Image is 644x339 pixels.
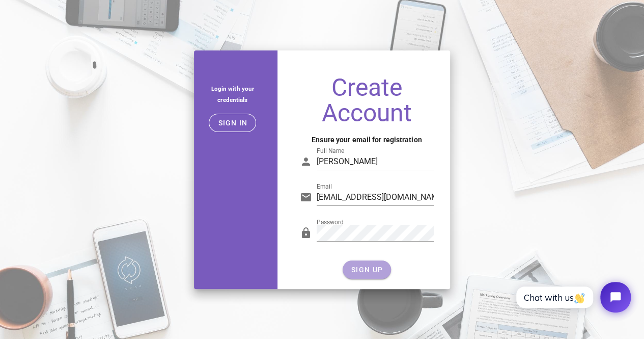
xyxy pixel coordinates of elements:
[505,273,639,321] iframe: Tidio Chat
[300,75,434,126] h1: Create Account
[202,83,263,106] h5: Login with your credentials
[300,134,434,145] h4: Ensure your email for registration
[209,114,256,132] button: Sign in
[317,219,344,226] label: Password
[317,183,332,191] label: Email
[343,260,391,279] button: SIGN UP
[317,147,344,155] label: Full Name
[217,119,247,127] span: Sign in
[351,266,383,274] span: SIGN UP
